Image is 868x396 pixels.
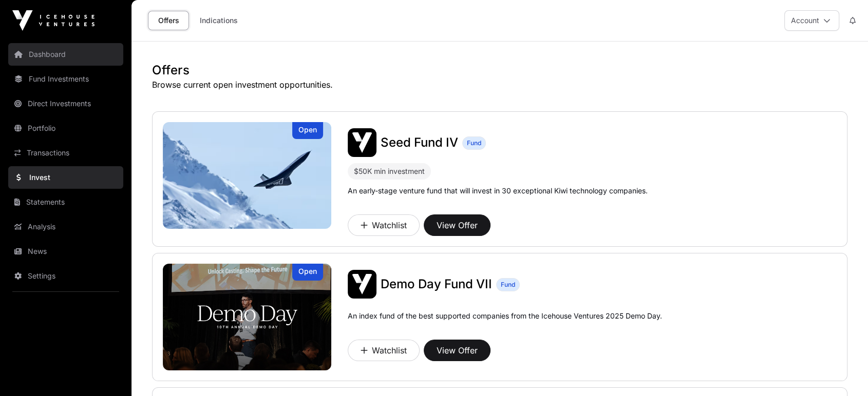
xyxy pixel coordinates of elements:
a: Fund Investments [8,68,123,90]
a: Demo Day Fund VII [381,276,492,292]
a: Seed Fund IVOpen [163,122,331,229]
img: Seed Fund IV [163,122,331,229]
button: View Offer [424,340,490,361]
a: Dashboard [8,43,123,66]
span: Fund [467,139,481,147]
a: Offers [148,11,189,30]
button: Watchlist [348,340,420,361]
a: Transactions [8,142,123,164]
button: Account [784,10,839,31]
a: Demo Day Fund VIIOpen [163,264,331,370]
p: An index fund of the best supported companies from the Icehouse Ventures 2025 Demo Day. [348,311,662,321]
div: Open [292,122,323,139]
div: $50K min investment [348,163,431,180]
button: View Offer [424,214,490,236]
img: Demo Day Fund VII [348,270,376,299]
button: Watchlist [348,214,420,236]
a: Direct Investments [8,92,123,115]
a: Statements [8,191,123,213]
div: $50K min investment [354,165,425,177]
span: Fund [501,281,515,289]
span: Demo Day Fund VII [381,276,492,291]
a: News [8,240,123,263]
img: Icehouse Ventures Logo [12,10,95,31]
iframe: Chat Widget [817,347,868,396]
a: Analysis [8,215,123,238]
span: Seed Fund IV [381,135,458,150]
a: Indications [193,11,244,30]
a: Portfolio [8,117,123,140]
img: Seed Fund IV [348,128,376,157]
h1: Offers [152,62,847,78]
a: Seed Fund IV [381,134,458,151]
a: Settings [8,265,123,287]
p: An early-stage venture fund that will invest in 30 exceptional Kiwi technology companies. [348,186,648,196]
p: Browse current open investment opportunities. [152,78,847,91]
img: Demo Day Fund VII [163,264,331,370]
div: Open [292,264,323,281]
a: Invest [8,166,123,189]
